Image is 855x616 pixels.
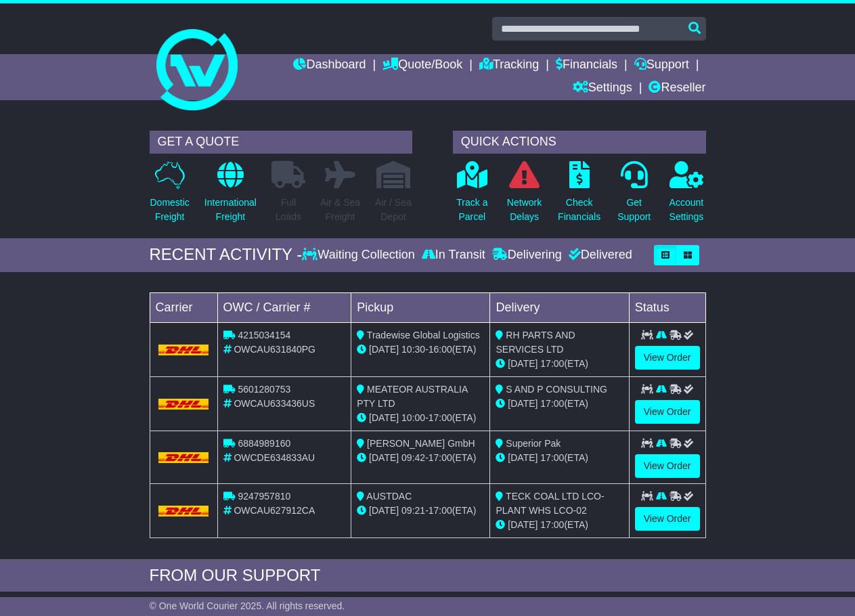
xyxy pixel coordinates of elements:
span: © One World Courier 2025. All rights reserved. [150,600,345,611]
span: 17:00 [540,452,564,463]
div: QUICK ACTIONS [453,131,706,154]
div: (ETA) [496,357,623,371]
p: Track a Parcel [456,196,487,224]
span: Superior Pak [506,438,561,449]
a: Tracking [479,54,539,77]
span: 17:00 [540,519,564,530]
a: Settings [573,77,632,100]
a: View Order [635,507,700,531]
img: DHL.png [158,506,209,516]
div: (ETA) [496,518,623,532]
div: In Transit [418,248,489,263]
a: View Order [635,454,700,478]
a: View Order [635,400,700,424]
span: OWCAU627912CA [234,505,315,516]
span: OWCAU633436US [234,398,315,409]
span: 9247957810 [238,491,290,502]
span: [DATE] [369,412,399,423]
div: - (ETA) [357,451,484,465]
div: - (ETA) [357,343,484,357]
span: 17:00 [429,412,452,423]
p: Network Delays [507,196,542,224]
a: GetSupport [617,160,651,232]
span: [DATE] [508,452,538,463]
p: Account Settings [670,196,704,224]
div: - (ETA) [357,504,484,518]
a: Reseller [649,77,705,100]
span: [DATE] [369,505,399,516]
a: Financials [556,54,617,77]
span: [DATE] [508,358,538,369]
p: Full Loads [271,196,305,224]
p: Check Financials [558,196,600,224]
span: MEATEOR AUSTRALIA PTY LTD [357,384,467,409]
a: NetworkDelays [506,160,542,232]
a: InternationalFreight [204,160,257,232]
div: RECENT ACTIVITY - [150,245,303,265]
img: DHL.png [158,345,209,355]
img: DHL.png [158,399,209,410]
p: Get Support [617,196,651,224]
div: Delivering [489,248,565,263]
p: Air / Sea Depot [375,196,412,224]
span: [DATE] [508,398,538,409]
span: RH PARTS AND SERVICES LTD [496,330,575,355]
img: DHL.png [158,452,209,463]
td: OWC / Carrier # [217,292,351,322]
a: Track aParcel [456,160,488,232]
p: International Freight [204,196,257,224]
a: Support [634,54,689,77]
a: Dashboard [293,54,366,77]
div: Waiting Collection [302,248,418,263]
td: Pickup [351,292,490,322]
span: OWCDE634833AU [234,452,315,463]
span: AUSTDAC [366,491,412,502]
div: - (ETA) [357,411,484,425]
span: 4215034154 [238,330,290,340]
span: 10:00 [401,412,425,423]
span: [DATE] [508,519,538,530]
span: 09:42 [401,452,425,463]
span: 5601280753 [238,384,290,395]
div: Delivered [565,248,632,263]
span: OWCAU631840PG [234,344,315,355]
span: 09:21 [401,505,425,516]
td: Delivery [490,292,629,322]
div: (ETA) [496,397,623,411]
span: TECK COAL LTD LCO-PLANT WHS LCO-02 [496,491,604,516]
a: View Order [635,346,700,370]
span: 17:00 [540,398,564,409]
span: S AND P CONSULTING [506,384,607,395]
p: Domestic Freight [150,196,190,224]
div: (ETA) [496,451,623,465]
td: Carrier [150,292,217,322]
td: Status [629,292,705,322]
span: 16:00 [429,344,452,355]
span: [DATE] [369,344,399,355]
span: 6884989160 [238,438,290,449]
div: GET A QUOTE [150,131,412,154]
a: DomesticFreight [150,160,190,232]
span: 17:00 [429,452,452,463]
a: Quote/Book [382,54,462,77]
span: 17:00 [540,358,564,369]
span: Tradewise Global Logistics [367,330,480,340]
span: [PERSON_NAME] GmbH [367,438,475,449]
div: FROM OUR SUPPORT [150,566,706,586]
span: 17:00 [429,505,452,516]
span: 10:30 [401,344,425,355]
a: AccountSettings [669,160,705,232]
span: [DATE] [369,452,399,463]
p: Air & Sea Freight [320,196,360,224]
a: CheckFinancials [557,160,601,232]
